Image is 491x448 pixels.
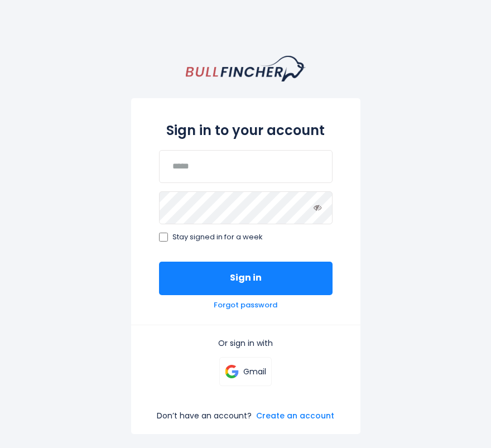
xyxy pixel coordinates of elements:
a: Create an account [256,411,334,421]
button: Sign in [159,262,333,295]
input: Stay signed in for a week [159,233,168,242]
a: Gmail [219,357,272,386]
p: Gmail [243,367,266,377]
p: Or sign in with [159,338,333,348]
a: homepage [186,56,306,81]
span: Stay signed in for a week [172,233,263,242]
h2: Sign in to your account [159,123,333,139]
p: Don’t have an account? [157,411,252,421]
a: Forgot password [214,301,277,310]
